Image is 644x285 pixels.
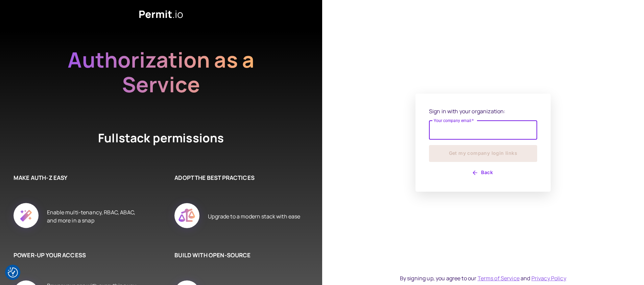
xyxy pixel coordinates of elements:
[400,274,566,282] div: By signing up, you agree to our and
[8,267,18,278] img: Revisit consent button
[434,118,474,123] label: Your company email
[429,145,537,162] button: Get my company login links
[14,251,141,260] h6: POWER-UP YOUR ACCESS
[531,275,566,282] a: Privacy Policy
[46,47,276,97] h2: Authorization as a Service
[429,107,537,115] p: Sign in with your organization:
[478,275,520,282] a: Terms of Service
[174,173,302,182] h6: ADOPT THE BEST PRACTICES
[429,167,537,178] button: Back
[73,130,249,146] h4: Fullstack permissions
[8,267,18,278] button: Consent Preferences
[174,251,302,260] h6: BUILD WITH OPEN-SOURCE
[47,195,141,237] div: Enable multi-tenancy, RBAC, ABAC, and more in a snap
[208,195,300,237] div: Upgrade to a modern stack with ease
[14,173,141,182] h6: MAKE AUTH-Z EASY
